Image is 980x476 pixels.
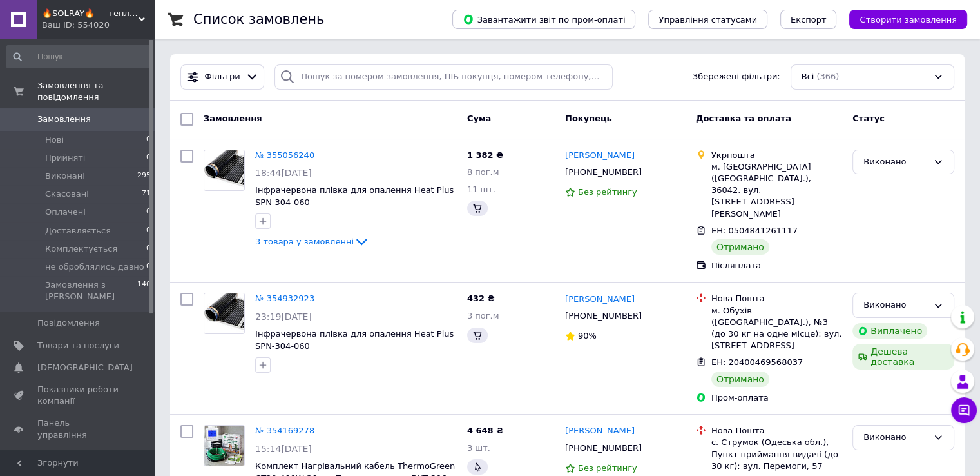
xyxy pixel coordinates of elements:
[951,397,977,423] button: Чат з покупцем
[204,150,245,191] a: Фото товару
[711,150,842,161] div: Укрпошта
[204,293,244,333] img: Фото товару
[791,15,827,25] span: Експорт
[467,311,499,321] span: 3 пог.м
[204,114,262,123] span: Замовлення
[42,19,155,31] div: Ваш ID: 554020
[255,293,314,303] a: № 354932923
[37,384,119,407] span: Показники роботи компанії
[467,184,495,194] span: 11 шт.
[204,150,244,190] img: Фото товару
[137,170,151,182] span: 295
[565,311,642,321] span: [PHONE_NUMBER]
[146,243,151,255] span: 0
[863,155,928,169] div: Виконано
[658,15,757,25] span: Управління статусами
[37,362,133,373] span: [DEMOGRAPHIC_DATA]
[45,279,137,302] span: Замовлення з [PERSON_NAME]
[578,187,637,197] span: Без рейтингу
[204,293,245,334] a: Фото товару
[693,71,780,83] span: Збережені фільтри:
[255,426,314,435] a: № 354169278
[565,443,642,453] span: [PHONE_NUMBER]
[146,261,151,273] span: 0
[204,425,245,466] a: Фото товару
[45,152,85,164] span: Прийняті
[6,45,152,68] input: Пошук
[467,167,499,177] span: 8 пог.м
[711,226,798,235] span: ЕН: 0504841261117
[255,237,369,246] a: 3 товара у замовленні
[255,444,312,454] span: 15:14[DATE]
[45,243,117,255] span: Комплектується
[146,134,151,146] span: 0
[696,114,791,123] span: Доставка та оплата
[863,431,928,444] div: Виконано
[565,114,612,123] span: Покупець
[860,15,957,25] span: Створити замовлення
[711,293,842,304] div: Нова Пошта
[852,344,954,370] div: Дешева доставка
[836,14,967,24] a: Створити замовлення
[648,10,767,29] button: Управління статусами
[146,225,151,237] span: 0
[45,170,85,182] span: Виконані
[711,239,769,255] div: Отримано
[852,323,927,339] div: Виплачено
[37,340,119,352] span: Товари та послуги
[467,114,491,123] span: Cума
[255,168,312,178] span: 18:44[DATE]
[146,206,151,218] span: 0
[565,167,642,177] span: [PHONE_NUMBER]
[255,185,454,207] a: Інфрачервона плівка для опалення Heat Plus SPN-304-060
[255,329,454,351] a: Інфрачервона плівка для опалення Heat Plus SPN-304-060
[37,114,91,125] span: Замовлення
[852,114,885,123] span: Статус
[255,312,312,322] span: 23:19[DATE]
[45,225,111,237] span: Доставляється
[467,443,490,453] span: 3 шт.
[578,463,637,473] span: Без рейтингу
[204,426,244,466] img: Фото товару
[255,150,314,160] a: № 355056240
[467,150,503,160] span: 1 382 ₴
[565,293,635,306] a: [PERSON_NAME]
[193,12,324,27] h1: Список замовлень
[274,64,613,90] input: Пошук за номером замовлення, ПІБ покупця, номером телефону, Email, номером накладної
[146,152,151,164] span: 0
[711,425,842,437] div: Нова Пошта
[45,206,86,218] span: Оплачені
[463,14,625,25] span: Завантажити звіт по пром-оплаті
[780,10,837,29] button: Експорт
[711,437,842,472] div: с. Струмок (Одеська обл.), Пункт приймання-видачі (до 30 кг): вул. Перемоги, 57
[37,317,100,329] span: Повідомлення
[578,331,597,341] span: 90%
[45,134,64,146] span: Нові
[467,426,503,435] span: 4 648 ₴
[467,293,495,303] span: 432 ₴
[816,72,839,81] span: (366)
[711,260,842,272] div: Післяплата
[849,10,967,29] button: Створити замовлення
[142,188,151,200] span: 71
[45,188,89,200] span: Скасовані
[863,299,928,312] div: Виконано
[802,71,814,83] span: Всі
[37,417,119,441] span: Панель управління
[711,392,842,404] div: Пром-оплата
[37,80,155,103] span: Замовлення та повідомлення
[452,10,635,29] button: Завантажити звіт по пром-оплаті
[711,305,842,352] div: м. Обухів ([GEOGRAPHIC_DATA].), №3 (до 30 кг на одне місце): вул. [STREET_ADDRESS]
[711,372,769,387] div: Отримано
[711,357,803,367] span: ЕН: 20400469568037
[42,8,139,19] span: 🔥SOLRAY🔥 — тепла підлога від А до Я 🛠️🏠
[255,237,354,246] span: 3 товара у замовленні
[565,425,635,437] a: [PERSON_NAME]
[565,150,635,162] a: [PERSON_NAME]
[205,71,240,83] span: Фільтри
[45,261,144,273] span: не оброблялись давно
[137,279,151,302] span: 140
[711,161,842,220] div: м. [GEOGRAPHIC_DATA] ([GEOGRAPHIC_DATA].), 36042, вул. [STREET_ADDRESS][PERSON_NAME]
